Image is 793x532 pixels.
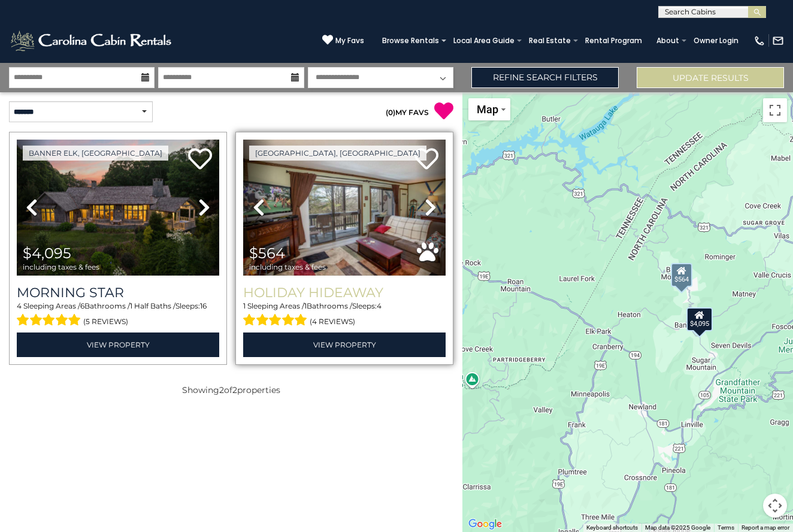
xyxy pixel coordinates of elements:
img: phone-regular-white.png [753,35,765,47]
a: Refine Search Filters [471,67,619,88]
span: Map data ©2025 Google [645,524,710,531]
div: Sleeping Areas / Bathrooms / Sleeps: [243,301,446,330]
img: thumbnail_163267576.jpeg [243,140,446,276]
p: Showing of properties [9,384,453,396]
span: 16 [200,301,207,310]
a: Banner Elk, [GEOGRAPHIC_DATA] [23,146,168,161]
div: $4,095 [686,307,713,331]
img: Google [465,516,505,532]
span: 1 Half Baths / [130,301,175,310]
span: (5 reviews) [83,314,128,330]
span: My Favs [335,35,364,46]
span: 4 [17,301,22,310]
img: mail-regular-white.png [772,35,784,47]
a: Add to favorites [414,147,438,173]
span: 2 [232,385,237,395]
a: Terms (opens in new tab) [718,524,734,531]
span: ( ) [386,108,395,117]
span: $4,095 [23,244,71,262]
a: My Favs [322,34,364,47]
span: 0 [388,108,393,117]
a: Add to favorites [188,147,212,173]
button: Keyboard shortcuts [586,524,638,532]
span: including taxes & fees [23,263,99,271]
a: Owner Login [688,32,744,49]
a: Report a map error [741,524,789,531]
a: View Property [243,332,446,357]
span: 1 [304,301,307,310]
a: About [650,32,685,49]
span: 4 [377,301,382,310]
img: thumbnail_163276265.jpeg [17,140,219,276]
button: Change map style [468,98,510,120]
span: 1 [243,301,246,310]
a: Open this area in Google Maps (opens a new window) [465,516,505,532]
button: Map camera controls [763,494,787,518]
a: Holiday Hideaway [243,285,446,301]
span: including taxes & fees [249,263,326,271]
span: (4 reviews) [310,314,355,330]
span: 6 [80,301,84,310]
a: Local Area Guide [447,32,520,49]
span: $564 [249,244,285,262]
a: Morning Star [17,285,219,301]
a: (0)MY FAVS [386,108,429,117]
a: Browse Rentals [376,32,445,49]
span: Map [477,103,498,116]
div: Sleeping Areas / Bathrooms / Sleeps: [17,301,219,330]
a: Real Estate [523,32,577,49]
a: [GEOGRAPHIC_DATA], [GEOGRAPHIC_DATA] [249,146,426,161]
button: Toggle fullscreen view [763,98,787,122]
a: View Property [17,332,219,357]
span: 2 [219,385,224,395]
a: Rental Program [579,32,648,49]
img: White-1-2.png [9,29,175,53]
div: $564 [671,263,692,287]
button: Update Results [637,67,784,88]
